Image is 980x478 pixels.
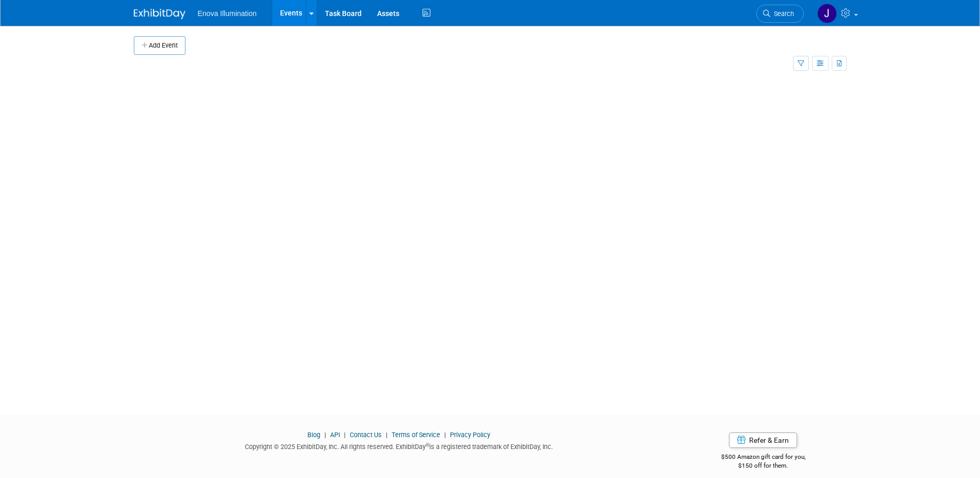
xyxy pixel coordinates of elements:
div: $500 Amazon gift card for you, [680,446,847,470]
div: Copyright © 2025 ExhibitDay, Inc. All rights reserved. ExhibitDay is a registered trademark of Ex... [134,440,665,452]
a: Blog [307,431,320,439]
sup: ® [426,442,429,448]
button: Add Event [134,36,185,55]
a: Terms of Service [392,431,440,439]
span: Search [770,10,794,18]
a: Privacy Policy [450,431,490,439]
span: | [442,431,448,439]
span: | [341,431,348,439]
a: Refer & Earn [729,432,797,448]
span: | [322,431,329,439]
span: | [383,431,390,439]
span: Enova Illumination [198,9,257,18]
a: API [330,431,340,439]
img: Janelle Tlusty [817,4,837,23]
a: Contact Us [350,431,382,439]
img: ExhibitDay [134,9,185,19]
a: Search [756,5,804,23]
div: $150 off for them. [680,461,847,470]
